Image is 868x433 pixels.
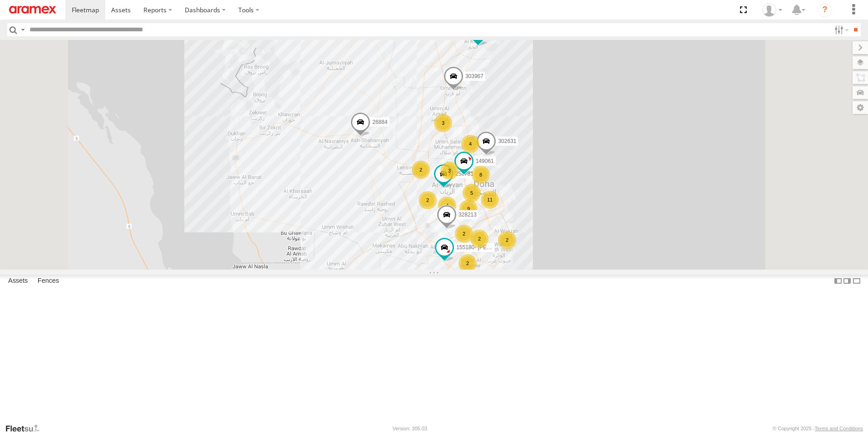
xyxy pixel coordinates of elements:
[818,3,832,17] i: ?
[393,426,427,431] div: Version: 305.03
[459,200,478,218] div: 9
[9,6,56,14] img: aramex-logo.svg
[5,424,47,433] a: Visit our Website
[852,275,861,288] label: Hide Summary Table
[498,231,516,249] div: 2
[833,275,843,288] label: Dock Summary Table to the Left
[440,162,459,180] div: 3
[465,73,483,79] span: 303967
[372,119,387,125] span: 26884
[472,166,490,184] div: 8
[773,426,863,431] div: © Copyright 2025 -
[459,254,477,272] div: 2
[843,275,852,288] label: Dock Summary Table to the Right
[434,114,452,132] div: 3
[831,23,850,36] label: Search Filter Options
[759,3,785,17] div: Mohammed Fahim
[853,101,868,114] label: Map Settings
[19,23,26,36] label: Search Query
[470,230,488,248] div: 2
[476,158,494,164] span: 149061
[455,225,473,243] div: 2
[463,184,481,202] div: 5
[438,197,456,215] div: 4
[412,161,430,179] div: 2
[815,426,863,431] a: Terms and Conditions
[481,191,499,209] div: 11
[459,212,477,218] span: 328213
[33,275,64,287] label: Fences
[461,135,479,153] div: 4
[419,191,437,209] div: 2
[498,138,516,144] span: 302631
[4,275,32,287] label: Assets
[456,245,523,251] span: 155180- [PERSON_NAME]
